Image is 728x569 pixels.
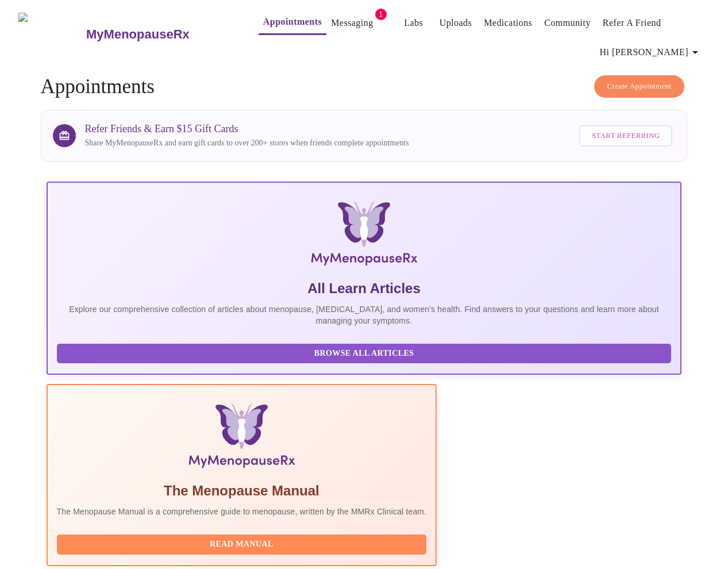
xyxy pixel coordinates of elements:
span: Read Manual [68,537,415,552]
span: 1 [375,9,387,20]
a: Browse All Articles [57,348,675,357]
button: Browse All Articles [57,344,672,364]
h4: Appointments [41,75,688,98]
a: Labs [404,15,423,31]
span: Browse All Articles [68,347,660,361]
h3: Refer Friends & Earn $15 Gift Cards [85,123,409,135]
p: Share MyMenopauseRx and earn gift cards to over 200+ stores when friends complete appointments [85,137,409,149]
button: Refer a Friend [598,11,666,34]
span: Hi [PERSON_NAME] [600,44,702,60]
a: Appointments [263,14,322,30]
h3: MyMenopauseRx [86,27,190,42]
button: Appointments [259,10,326,35]
a: Messaging [331,15,373,31]
img: MyMenopauseRx Logo [152,201,576,270]
button: Messaging [326,11,378,34]
a: Community [544,15,591,31]
p: Explore our comprehensive collection of articles about menopause, [MEDICAL_DATA], and women's hea... [57,303,672,326]
p: The Menopause Manual is a comprehensive guide to menopause, written by the MMRx Clinical team. [57,506,427,517]
button: Read Manual [57,535,427,555]
a: MyMenopauseRx [85,14,236,55]
button: Labs [395,11,432,34]
button: Community [540,11,595,34]
img: Menopause Manual [115,403,368,472]
span: Create Appointment [607,80,672,93]
button: Medications [479,11,537,34]
a: Uploads [440,15,472,31]
img: MyMenopauseRx Logo [18,13,85,56]
a: Refer a Friend [603,15,661,31]
a: Read Manual [57,539,430,548]
button: Create Appointment [594,75,685,98]
span: Start Referring [592,129,660,143]
button: Hi [PERSON_NAME] [595,41,707,64]
a: Start Referring [576,120,675,152]
h5: All Learn Articles [57,279,672,298]
button: Uploads [435,11,477,34]
a: Medications [484,15,532,31]
button: Start Referring [579,125,672,147]
h5: The Menopause Manual [57,482,427,500]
